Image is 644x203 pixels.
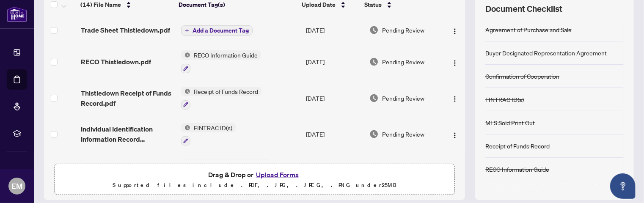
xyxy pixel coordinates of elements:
div: Buyer Designated Representation Agreement [485,48,607,58]
img: logo [7,6,27,22]
img: Document Status [369,93,379,103]
div: Confirmation of Cooperation [485,71,559,81]
td: [DATE] [303,44,366,80]
span: Pending Review [382,93,424,103]
button: Logo [448,127,462,141]
span: Trade Sheet Thistledown.pdf [81,25,170,35]
div: FINTRAC ID(s) [485,95,524,104]
img: Logo [451,96,458,102]
button: Status IconReceipt of Funds Record [181,87,261,110]
img: Document Status [369,129,379,139]
span: Pending Review [382,57,424,66]
button: Add a Document Tag [181,25,253,36]
div: Receipt of Funds Record [485,141,550,151]
p: Supported files include .PDF, .JPG, .JPEG, .PNG under 25 MB [60,180,449,190]
td: [DATE] [303,152,366,189]
button: Status IconConfirmation of Cooperation [181,159,271,182]
span: Drag & Drop or [208,169,301,180]
img: Status Icon [181,87,190,96]
button: Open asap [610,173,636,199]
img: Status Icon [181,159,190,168]
button: Add a Document Tag [181,25,253,36]
span: Confirmation of Cooperation [190,159,271,168]
img: Logo [451,132,458,139]
span: plus [185,28,189,33]
span: Pending Review [382,25,424,35]
button: Status IconFINTRAC ID(s) [181,123,236,146]
span: FINTRAC ID(s) [190,123,236,132]
img: Logo [451,60,458,66]
span: Document Checklist [485,3,562,15]
div: Agreement of Purchase and Sale [485,25,572,34]
button: Logo [448,91,462,105]
span: Pending Review [382,129,424,139]
span: Thistledown Receipt of Funds Record.pdf [81,88,174,108]
button: Upload Forms [253,169,301,180]
div: MLS Sold Print Out [485,118,535,127]
span: Receipt of Funds Record [190,87,261,96]
img: Logo [451,28,458,35]
span: RECO Information Guide [190,50,261,60]
span: RECO Thistledown.pdf [81,57,151,67]
img: Status Icon [181,123,190,132]
button: Logo [448,23,462,37]
img: Status Icon [181,50,190,60]
td: [DATE] [303,116,366,153]
span: EM [11,180,22,192]
button: Logo [448,55,462,69]
span: Individual Identification Information Record Thistledown.pdf [81,124,174,144]
img: Document Status [369,57,379,66]
td: [DATE] [303,80,366,116]
button: Status IconRECO Information Guide [181,50,261,73]
td: [DATE] [303,16,366,44]
div: RECO Information Guide [485,165,549,174]
span: Add a Document Tag [193,27,249,33]
span: Drag & Drop orUpload FormsSupported files include .PDF, .JPG, .JPEG, .PNG under25MB [55,164,454,195]
img: Document Status [369,25,379,35]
